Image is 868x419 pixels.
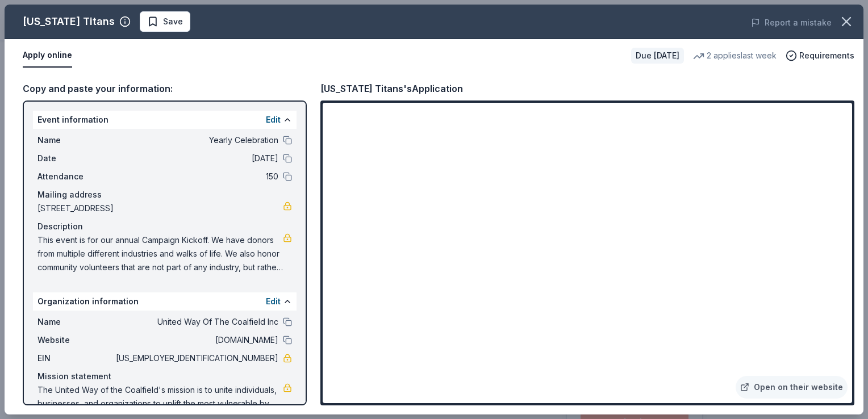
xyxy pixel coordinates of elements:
div: [US_STATE] Titans [23,12,115,31]
span: 150 [114,170,278,183]
span: Requirements [799,49,854,62]
button: Requirements [786,49,854,62]
span: United Way Of The Coalfield Inc [114,315,278,329]
span: Save [163,15,183,28]
button: Edit [266,295,281,308]
div: Event information [33,111,297,129]
div: Mission statement [37,370,292,383]
div: Description [37,220,292,233]
span: Website [37,333,114,347]
div: 2 applies last week [693,49,777,62]
div: [US_STATE] Titans's Application [320,81,463,96]
span: Yearly Celebration [114,133,278,147]
span: [US_EMPLOYER_IDENTIFICATION_NUMBER] [114,351,278,365]
a: Open on their website [736,376,848,399]
span: [STREET_ADDRESS] [37,202,283,215]
button: Edit [266,113,281,127]
span: Attendance [37,170,114,183]
div: Due [DATE] [631,48,684,64]
span: [DATE] [114,152,278,165]
span: EIN [37,351,114,365]
span: This event is for our annual Campaign Kickoff. We have donors from multiple different industries ... [37,233,283,274]
div: Organization information [33,292,297,311]
span: Date [37,152,114,165]
div: Mailing address [37,188,292,202]
span: Name [37,133,114,147]
button: Save [140,11,190,32]
span: Name [37,315,114,329]
button: Apply online [23,44,72,68]
button: Report a mistake [751,16,832,30]
div: Copy and paste your information: [23,81,307,96]
span: [DOMAIN_NAME] [114,333,278,347]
